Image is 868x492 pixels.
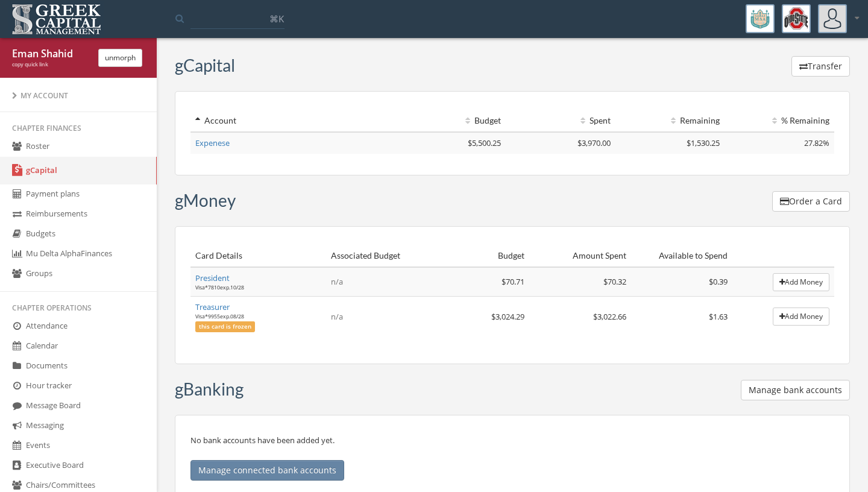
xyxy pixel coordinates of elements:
h3: gMoney [175,191,236,210]
span: $5,500.25 [468,137,501,148]
h3: gBanking [175,380,244,399]
div: Account [195,115,392,127]
div: Budget [401,115,502,127]
th: Associated Budget [326,245,428,267]
div: Spent [511,115,611,127]
span: $70.32 [603,276,626,287]
th: Available to Spend [631,245,733,267]
h3: gCapital [175,56,235,75]
button: Transfer [791,56,850,77]
th: Amount Spent [529,245,631,267]
p: No bank accounts have been added yet. [190,434,834,481]
span: $70.71 [502,276,524,287]
span: n/a [331,311,343,322]
span: $1,530.25 [687,137,720,148]
span: ⌘K [269,13,284,25]
a: Expenese [195,137,230,148]
div: Remaining [620,115,720,127]
span: $1.63 [709,311,728,322]
span: $0.39 [709,276,728,287]
div: Visa * 7810 exp. 10 / 28 [195,284,321,292]
div: My Account [12,90,145,101]
div: % Remaining [729,115,829,127]
div: copy quick link [12,61,89,69]
span: $3,024.29 [491,311,524,322]
button: Manage bank accounts [741,380,850,400]
a: Treasurer [195,301,230,312]
button: unmorph [98,49,142,67]
a: President [195,273,230,283]
div: Visa * 9955 exp. 08 / 28 [195,313,321,321]
span: this card is frozen [195,321,255,332]
span: n/a [331,276,343,287]
th: Card Details [190,245,326,267]
th: Budget [427,245,529,267]
button: Add Money [773,273,829,291]
div: Eman Shahid [12,47,89,61]
span: $3,970.00 [577,137,611,148]
span: 27.82% [804,137,829,148]
span: $3,022.66 [593,311,626,322]
button: Add Money [773,307,829,326]
button: Order a Card [772,191,850,212]
button: Manage connected bank accounts [190,460,344,481]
